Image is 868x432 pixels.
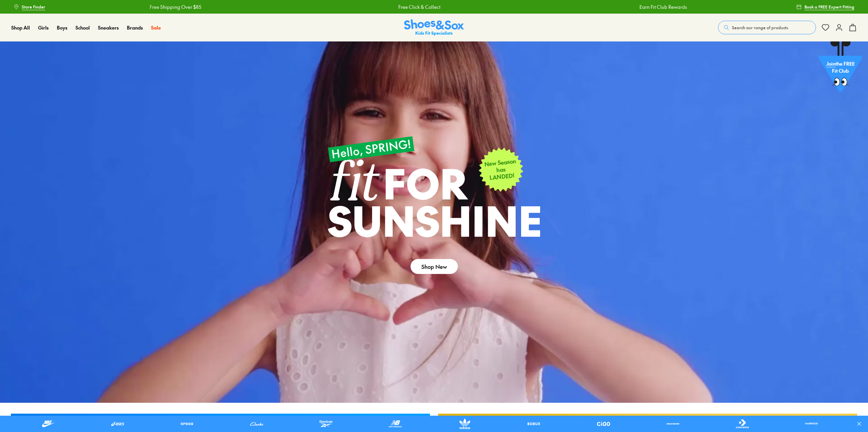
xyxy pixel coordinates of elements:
[134,3,186,11] a: Free Shipping Over $85
[404,19,464,36] img: SNS_Logo_Responsive.svg
[14,1,45,13] a: Store Finder
[57,24,67,31] a: Boys
[38,24,49,31] span: Girls
[76,24,90,31] span: School
[76,24,90,31] a: School
[98,24,119,31] a: Sneakers
[826,61,835,68] span: Join
[383,3,425,11] a: Free Click & Collect
[411,259,458,274] a: Shop New
[151,24,161,31] span: Sale
[796,1,854,13] a: Book a FREE Expert Fitting
[127,24,143,31] span: Brands
[38,24,49,31] a: Girls
[11,24,30,31] span: Shop All
[57,24,67,31] span: Boys
[804,4,854,10] span: Book a FREE Expert Fitting
[151,24,161,31] a: Sale
[819,41,862,96] a: Jointhe FREE Fit Club
[819,55,862,81] p: the FREE Fit Club
[11,24,30,31] a: Shop All
[404,19,464,36] a: Shoes & Sox
[127,24,143,31] a: Brands
[718,21,816,34] button: Search our range of products
[732,24,788,31] span: Search our range of products
[98,24,119,31] span: Sneakers
[22,4,45,10] span: Store Finder
[624,3,672,11] a: Earn Fit Club Rewards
